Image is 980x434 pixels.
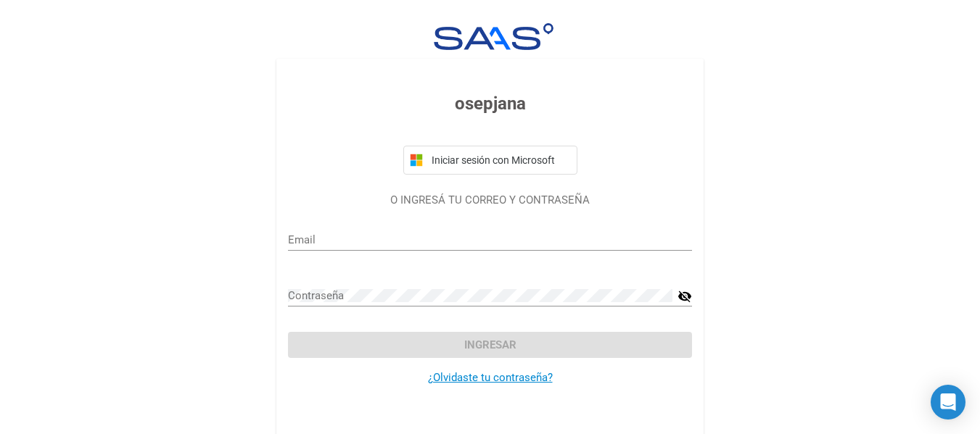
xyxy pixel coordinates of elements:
[464,338,516,351] span: Ingresar
[403,146,577,175] button: Iniciar sesión con Microsoft
[931,385,965,420] div: Open Intercom Messenger
[288,332,692,358] button: Ingresar
[678,288,692,305] mat-icon: visibility_off
[288,192,692,209] p: O INGRESÁ TU CORREO Y CONTRASEÑA
[288,91,692,117] h3: osepjana
[428,371,553,384] a: ¿Olvidaste tu contraseña?
[429,154,571,166] span: Iniciar sesión con Microsoft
